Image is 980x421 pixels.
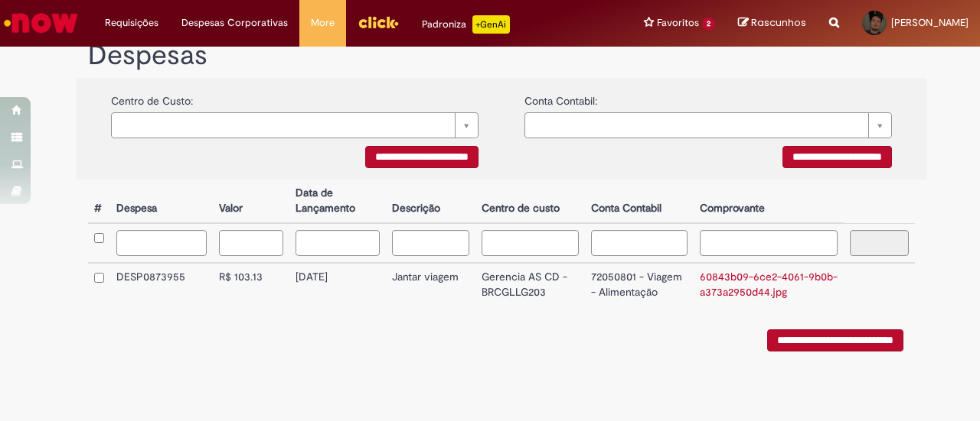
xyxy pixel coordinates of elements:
span: [PERSON_NAME] [891,16,969,29]
td: DESP0873955 [110,263,213,306]
a: Rascunhos [738,16,806,31]
img: ServiceNow [2,8,80,38]
span: Despesas Corporativas [181,15,288,31]
span: Rascunhos [751,15,806,30]
th: Centro de custo [475,180,585,223]
th: Conta Contabil [585,180,694,223]
span: More [311,15,335,31]
div: Padroniza [422,15,510,34]
td: R$ 103.13 [213,263,289,306]
p: +GenAi [472,15,510,34]
a: Limpar campo {0} [524,112,892,138]
label: Conta Contabil: [524,86,597,108]
h1: Despesas [88,40,915,71]
th: Valor [213,180,289,223]
th: # [88,180,110,223]
span: Favoritos [657,15,699,31]
label: Centro de Custo: [111,86,193,108]
span: Requisições [105,15,158,31]
td: Gerencia AS CD - BRCGLLG203 [475,263,585,306]
a: 60843b09-6ce2-4061-9b0b-a373a2950d44.jpg [700,270,838,299]
td: Jantar viagem [386,263,475,306]
th: Comprovante [694,180,844,223]
a: Limpar campo {0} [111,112,479,138]
td: 60843b09-6ce2-4061-9b0b-a373a2950d44.jpg [694,263,844,306]
td: [DATE] [289,263,386,306]
th: Data de Lançamento [289,180,386,223]
span: 2 [702,18,715,31]
td: 72050801 - Viagem - Alimentação [585,263,694,306]
th: Despesa [110,180,213,223]
img: click_logo_yellow_360x200.png [358,11,399,34]
th: Descrição [386,180,475,223]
